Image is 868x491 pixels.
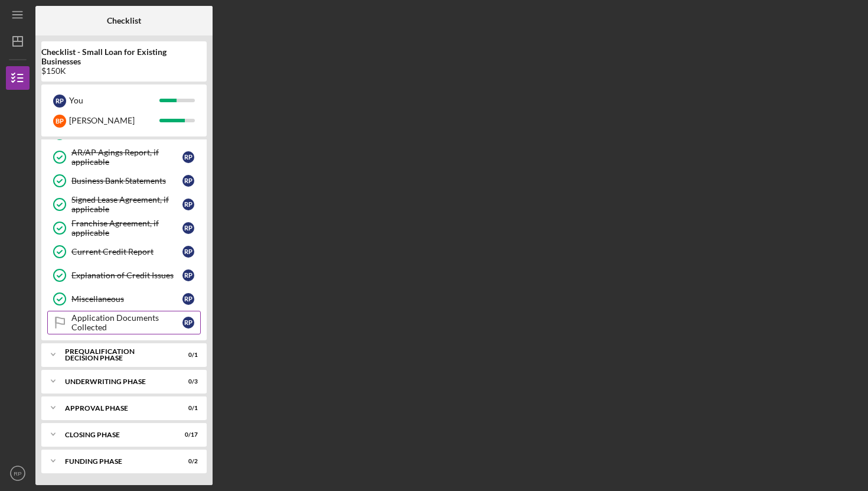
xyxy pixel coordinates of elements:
b: Checklist [107,16,141,25]
a: Franchise Agreement, if applicableRP [47,216,201,240]
a: Application Documents CollectedRP [47,311,201,334]
a: Business Bank StatementsRP [47,169,201,193]
div: R P [182,175,194,187]
div: 0 / 2 [177,458,198,465]
div: Current Credit Report [71,247,182,256]
div: [PERSON_NAME] [69,110,159,131]
div: Signed Lease Agreement, if applicable [71,195,182,214]
div: 0 / 17 [177,431,198,438]
div: Prequalification Decision Phase [65,348,168,362]
div: $150K [41,66,207,76]
div: 0 / 1 [177,405,198,412]
div: Application Documents Collected [71,313,182,332]
div: AR/AP Agings Report, if applicable [71,148,182,167]
div: Approval Phase [65,405,168,412]
div: R P [182,222,194,234]
b: Checklist - Small Loan for Existing Businesses [41,47,207,66]
div: You [69,90,159,110]
div: Franchise Agreement, if applicable [71,219,182,238]
div: R P [182,246,194,258]
div: R P [182,293,194,305]
a: MiscellaneousRP [47,287,201,311]
div: 0 / 3 [177,378,198,385]
div: Closing Phase [65,431,168,438]
div: B P [53,115,66,128]
div: Miscellaneous [71,294,182,304]
text: RP [14,470,21,477]
a: AR/AP Agings Report, if applicableRP [47,145,201,169]
button: RP [6,461,30,485]
div: Business Bank Statements [71,176,182,186]
div: R P [182,269,194,281]
div: R P [182,151,194,163]
div: R P [182,199,194,210]
div: Funding Phase [65,458,168,465]
a: Signed Lease Agreement, if applicableRP [47,193,201,216]
div: Explanation of Credit Issues [71,271,182,280]
a: Explanation of Credit IssuesRP [47,264,201,287]
div: Underwriting Phase [65,378,168,385]
div: R P [182,317,194,329]
a: Current Credit ReportRP [47,240,201,264]
div: R P [53,95,66,108]
div: 0 / 1 [177,352,198,359]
